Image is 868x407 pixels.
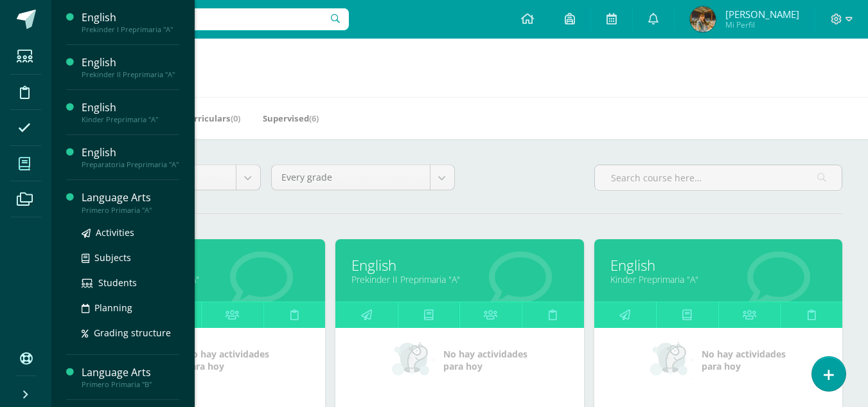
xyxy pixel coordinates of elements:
div: Primero Primaria "B" [82,380,179,389]
div: English [82,100,179,115]
a: Prekinder II Preprimaria "A" [351,273,567,285]
span: (0) [231,113,240,124]
a: EnglishPrekinder II Preprimaria "A" [82,55,179,79]
div: Preparatoria Preprimaria "A" [82,160,179,169]
a: Grading structure [82,325,179,340]
a: English [93,255,309,275]
span: Activities [96,226,134,239]
div: Language Arts [82,190,179,205]
a: Subjects [82,250,179,265]
span: [PERSON_NAME] [725,8,799,21]
img: no_activities_small.png [392,341,434,379]
a: Prekinder I Preprimaria "A" [93,273,309,285]
div: Prekinder II Preprimaria "A" [82,70,179,79]
a: Planning [82,300,179,315]
span: Subjects [94,251,131,264]
a: Language ArtsPrimero Primaria "A" [82,190,179,214]
img: 2dbaa8b142e8d6ddec163eea0aedc140.png [690,6,716,32]
a: EnglishPrekinder I Preprimaria "A" [82,10,179,34]
a: Supervised(6) [263,108,319,129]
a: English [351,255,567,275]
div: English [82,10,179,25]
span: Planning [94,302,132,314]
div: Prekinder I Preprimaria "A" [82,25,179,34]
div: English [82,145,179,160]
a: Language ArtsPrimero Primaria "B" [82,365,179,389]
input: Search a user… [60,8,349,30]
span: Every grade [281,165,420,190]
a: Activities [82,225,179,240]
span: No hay actividades para hoy [702,348,786,372]
a: Every grade [272,165,454,190]
input: Search course here… [595,165,842,190]
a: EnglishKinder Preprimaria "A" [82,100,179,124]
span: Mi Perfil [725,19,799,30]
span: No hay actividades para hoy [443,348,527,372]
div: Language Arts [82,365,179,380]
span: No hay actividades para hoy [185,348,269,372]
a: Students [82,275,179,290]
div: Kinder Preprimaria "A" [82,115,179,124]
a: English [610,255,826,275]
a: EnglishPreparatoria Preprimaria "A" [82,145,179,169]
div: Primero Primaria "A" [82,206,179,215]
div: English [82,55,179,70]
span: (6) [309,113,319,124]
span: Grading structure [94,327,171,339]
a: Kinder Preprimaria "A" [610,273,826,285]
span: Students [98,276,137,289]
img: no_activities_small.png [650,341,693,379]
